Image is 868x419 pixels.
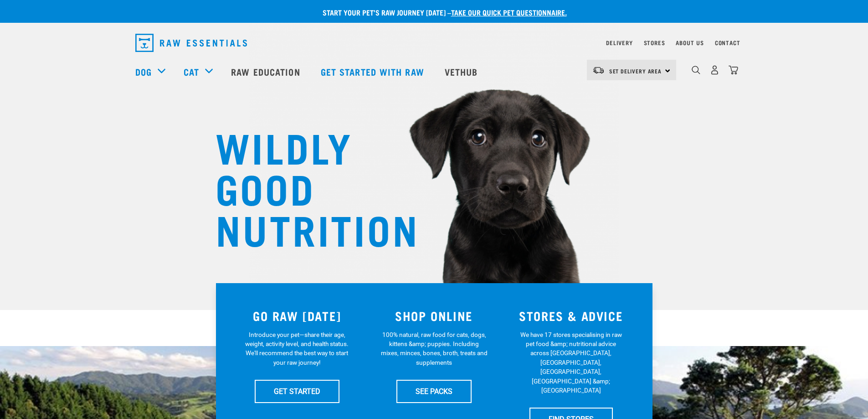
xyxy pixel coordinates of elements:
[135,34,247,52] img: Raw Essentials Logo
[128,30,740,56] nav: dropdown navigation
[135,65,152,78] a: Dog
[451,10,567,14] a: take our quick pet questionnaire.
[216,125,398,248] h1: WILDLY GOOD NUTRITION
[710,65,719,75] img: user.png
[715,41,740,44] a: Contact
[508,309,634,323] h3: STORES & ADVICE
[592,66,605,74] img: van-moving.png
[184,65,199,78] a: Cat
[371,309,497,323] h3: SHOP ONLINE
[676,41,704,44] a: About Us
[606,41,632,44] a: Delivery
[243,330,350,367] p: Introduce your pet—share their age, weight, activity level, and health status. We'll recommend th...
[255,380,339,403] a: GET STARTED
[436,53,489,90] a: Vethub
[380,330,488,367] p: 100% natural, raw food for cats, dogs, kittens &amp; puppies. Including mixes, minces, bones, bro...
[729,65,738,75] img: home-icon@2x.png
[609,69,662,72] span: Set Delivery Area
[312,53,436,90] a: Get started with Raw
[518,330,625,395] p: We have 17 stores specialising in raw pet food &amp; nutritional advice across [GEOGRAPHIC_DATA],...
[692,66,700,74] img: home-icon-1@2x.png
[222,53,311,90] a: Raw Education
[644,41,665,44] a: Stores
[234,309,360,323] h3: GO RAW [DATE]
[396,380,472,403] a: SEE PACKS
